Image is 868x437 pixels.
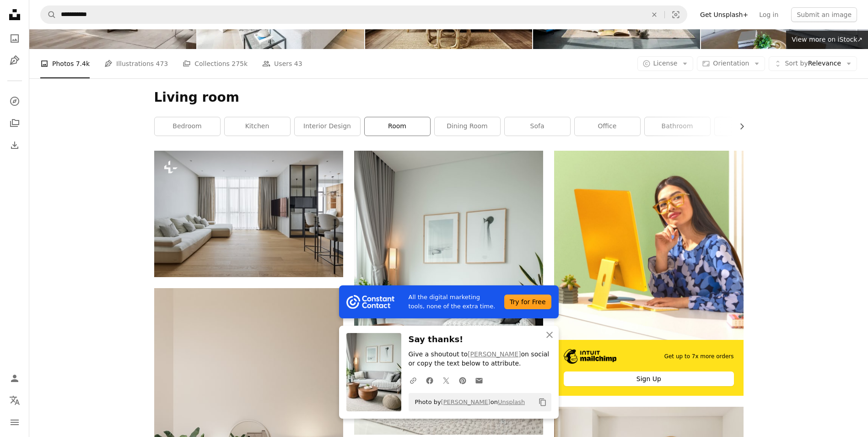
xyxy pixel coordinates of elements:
a: Log in / Sign up [5,369,24,388]
a: [PERSON_NAME] [468,350,521,358]
span: 275k [232,59,248,69]
button: scroll list to the right [733,117,744,136]
span: View more on iStock ↗ [792,36,863,43]
a: Collections 275k [183,49,248,78]
a: Users 43 [262,49,302,78]
a: dining room [435,117,500,136]
a: room [365,117,430,136]
img: file-1754318165549-24bf788d5b37 [346,295,394,309]
a: interior [715,117,780,136]
span: Orientation [713,60,749,67]
span: Get up to 7x more orders [664,353,734,361]
h3: Say thanks! [409,333,551,346]
a: bathroom [645,117,710,136]
div: Sign Up [564,371,733,386]
span: Relevance [785,59,841,68]
a: Home — Unsplash [5,5,24,26]
button: Search Unsplash [41,6,56,23]
a: Collections [5,114,24,132]
a: bedroom [155,117,220,136]
a: Share on Twitter [438,371,454,389]
a: Illustrations [5,51,24,70]
button: License [637,56,694,71]
a: Download History [5,136,24,154]
span: Photo by on [410,395,525,410]
button: Submit an image [791,7,857,22]
img: file-1690386555781-336d1949dad1image [564,349,616,364]
a: Explore [5,92,24,110]
span: 43 [294,59,302,69]
img: a living room filled with furniture and a large window [354,151,543,435]
span: Sort by [785,60,808,67]
a: Log in [754,7,784,22]
a: View more on iStock↗ [786,31,868,49]
a: interior design [295,117,360,136]
a: Get Unsplash+ [695,7,754,22]
button: Orientation [697,56,765,71]
button: Language [5,391,24,410]
a: Share on Facebook [421,371,438,389]
span: 473 [156,59,168,69]
a: All the digital marketing tools, none of the extra time.Try for Free [339,285,559,318]
a: Photos [5,29,24,48]
a: Get up to 7x more ordersSign Up [554,151,743,396]
a: Illustrations 473 [104,49,168,78]
a: Unsplash [498,399,525,405]
a: Share on Pinterest [454,371,471,389]
p: Give a shoutout to on social or copy the text below to attribute. [409,350,551,368]
button: Visual search [665,6,687,23]
form: Find visuals sitewide [40,5,687,24]
span: License [653,60,678,67]
a: kitchen [225,117,290,136]
button: Copy to clipboard [535,394,550,410]
h1: Living room [154,89,744,106]
a: office [575,117,640,136]
div: Try for Free [504,295,551,309]
img: a living room filled with furniture and a flat screen tv [154,151,343,277]
img: file-1722962862010-20b14c5a0a60image [554,151,743,339]
a: sofa [505,117,570,136]
a: Share over email [471,371,487,389]
button: Clear [644,6,664,23]
span: All the digital marketing tools, none of the extra time. [409,293,497,311]
button: Menu [5,413,24,432]
a: [PERSON_NAME] [441,399,491,405]
button: Sort byRelevance [769,56,857,71]
a: a living room filled with furniture and a flat screen tv [154,209,343,218]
